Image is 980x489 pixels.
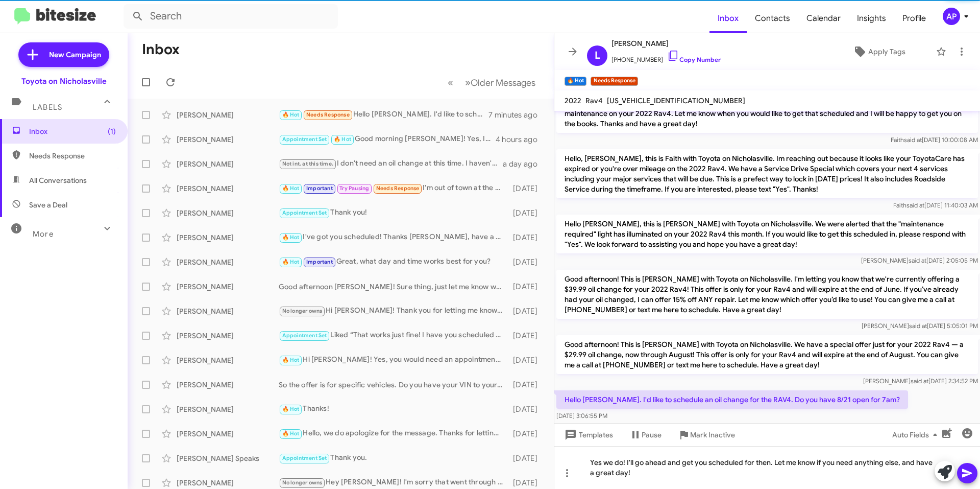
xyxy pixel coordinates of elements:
div: [PERSON_NAME] [177,306,279,316]
span: Needs Response [306,111,350,118]
div: [PERSON_NAME] [177,331,279,341]
span: 🔥 Hot [282,406,300,412]
span: 🔥 Hot [282,185,300,192]
div: [PERSON_NAME] [177,404,279,414]
span: » [465,76,471,89]
div: [PERSON_NAME] [177,380,279,390]
button: AP [934,8,969,25]
span: said at [909,257,926,264]
p: Hello, [PERSON_NAME], this is Faith with Toyota on Nicholasville. Im reaching out because it look... [556,149,978,198]
p: Good afternoon! This is [PERSON_NAME] with Toyota on Nicholasville. I'm letting you know that we'... [556,270,978,319]
span: Appointment Set [282,136,327,143]
p: Good afternoon! This is [PERSON_NAME] with Toyota on Nicholasville. We have a special offer just ... [556,335,978,374]
span: Inbox [29,126,116,136]
span: [DATE] 3:06:55 PM [556,412,607,420]
span: Profile [894,4,934,33]
div: [DATE] [508,478,546,488]
div: [DATE] [508,282,546,292]
span: Mark Inactive [690,426,735,444]
small: Needs Response [591,77,638,86]
div: So the offer is for specific vehicles. Do you have your VIN to your Camry? I can see if there are... [279,380,508,390]
span: Not int. at this time. [282,160,333,167]
div: [PERSON_NAME] Speaks [177,453,279,463]
span: Important [306,259,333,265]
span: Calendar [798,4,849,33]
span: Save a Deal [29,200,67,210]
span: said at [911,377,928,385]
h1: Inbox [142,41,180,58]
span: 🔥 Hot [282,234,300,241]
span: Needs Response [29,151,116,161]
button: Next [459,72,542,93]
small: 🔥 Hot [565,77,586,86]
span: Important [306,185,333,192]
div: Toyota on Nicholasville [21,76,107,86]
span: Pause [642,426,661,444]
div: [PERSON_NAME] [177,159,279,169]
div: I've got you scheduled! Thanks [PERSON_NAME], have a great day! [279,231,508,243]
div: Thank you. [279,452,508,464]
div: Thanks! [279,403,508,415]
button: Pause [621,426,670,444]
div: [PERSON_NAME] [177,134,279,145]
div: [DATE] [508,380,546,390]
span: Templates [562,426,613,444]
button: Auto Fields [884,426,949,444]
div: Great, what day and time works best for you? [279,256,508,268]
span: No longer owns [282,479,323,486]
div: [DATE] [508,355,546,365]
span: 🔥 Hot [334,136,351,143]
div: [PERSON_NAME] [177,355,279,365]
div: 4 hours ago [496,134,546,145]
span: Older Messages [471,77,535,88]
span: Apply Tags [868,42,905,61]
div: 7 minutes ago [488,110,546,120]
div: [DATE] [508,331,546,341]
span: [PERSON_NAME] [611,37,721,50]
div: I'm out of town at the moment so I'll have to find the best time once I'm back [279,182,508,194]
span: 2022 [565,96,581,105]
p: Hello [PERSON_NAME], this is [PERSON_NAME] with Toyota on Nicholasville. We were alerted that the... [556,215,978,253]
span: said at [904,136,922,144]
div: Good afternoon [PERSON_NAME]! Sure thing, just let me know when you'd like to come in! :) [279,282,508,292]
div: [PERSON_NAME] [177,110,279,120]
span: [PHONE_NUMBER] [611,50,721,65]
span: Appointment Set [282,332,327,339]
span: 🔥 Hot [282,357,300,363]
span: Faith [DATE] 10:00:08 AM [891,136,978,144]
button: Mark Inactive [670,426,743,444]
div: Good morning [PERSON_NAME]! Yes, I can reschedule you. When would you like to come in? [279,133,496,145]
div: [DATE] [508,404,546,414]
span: (1) [108,126,116,136]
p: Hello [PERSON_NAME], this is Faith with Toyota on Nicholasville. Looks like you are due for your ... [556,94,978,133]
div: [PERSON_NAME] [177,282,279,292]
a: Inbox [709,4,747,33]
span: 🔥 Hot [282,111,300,118]
div: [PERSON_NAME] [177,208,279,218]
span: Rav4 [585,96,603,105]
span: L [595,48,600,64]
div: [DATE] [508,257,546,267]
div: [PERSON_NAME] [177,257,279,267]
div: Yes we do! I'll go ahead and get you scheduled for then. Let me know if you need anything else, a... [554,446,980,489]
div: [DATE] [508,453,546,463]
div: Liked “That works just fine! I have you scheduled for 8:30 AM - [DATE]. Let me know if you need a... [279,330,508,341]
div: [PERSON_NAME] [177,183,279,194]
span: said at [906,201,924,209]
div: [PERSON_NAME] [177,232,279,243]
span: Appointment Set [282,209,327,216]
div: [DATE] [508,306,546,316]
div: Thank you! [279,207,508,219]
a: Insights [849,4,894,33]
span: [PERSON_NAME] [DATE] 2:05:05 PM [861,257,978,264]
span: « [448,76,453,89]
div: [PERSON_NAME] [177,478,279,488]
span: No longer owns [282,308,323,314]
a: Contacts [747,4,798,33]
span: [PERSON_NAME] [DATE] 2:34:52 PM [863,377,978,385]
div: Hello [PERSON_NAME]. I'd like to schedule an oil change for the RAV4. Do you have 8/21 open for 7am? [279,109,488,121]
span: [PERSON_NAME] [DATE] 5:05:01 PM [862,322,978,330]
